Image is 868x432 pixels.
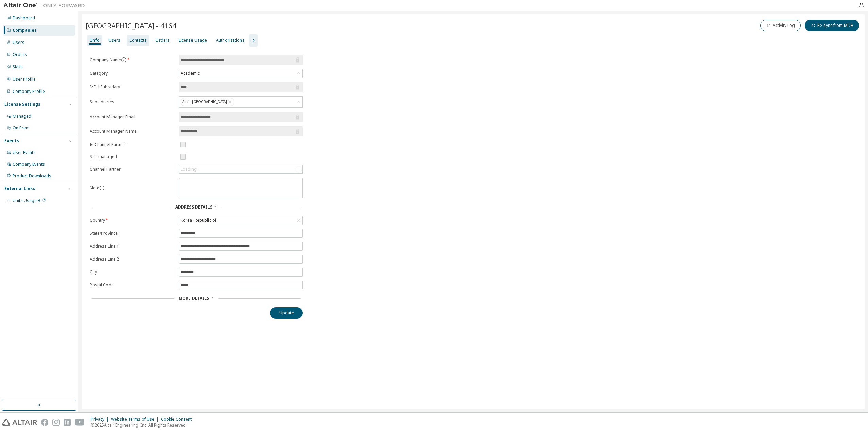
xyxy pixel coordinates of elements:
[181,167,200,172] div: Loading...
[4,186,35,192] div: External Links
[108,38,120,43] div: Users
[91,422,196,428] p: © 2025 Altair Engineering, Inc. All Rights Reserved.
[121,57,127,63] button: information
[181,98,234,106] div: Altair [GEOGRAPHIC_DATA]
[86,21,177,30] span: [GEOGRAPHIC_DATA] - 4164
[13,15,35,21] div: Dashboard
[13,28,37,33] div: Companies
[179,295,209,301] span: More Details
[41,419,48,426] img: facebook.svg
[90,114,175,120] label: Account Manager Email
[13,125,30,131] div: On Prem
[4,138,19,144] div: Events
[175,204,212,210] span: Address Details
[90,38,100,43] div: Info
[13,198,46,203] span: Units Usage BI
[13,150,36,155] div: User Events
[179,165,302,173] div: Loading...
[75,419,85,426] img: youtube.svg
[13,162,45,167] div: Company Events
[90,84,175,90] label: MDH Subsidary
[90,99,175,105] label: Subsidiaries
[111,417,161,422] div: Website Terms of Use
[90,71,175,76] label: Category
[90,154,175,160] label: Self-managed
[90,167,175,172] label: Channel Partner
[760,20,801,31] button: Activity Log
[179,38,207,43] div: License Usage
[90,185,99,191] label: Note
[13,64,23,70] div: SKUs
[90,256,175,262] label: Address Line 2
[91,417,111,422] div: Privacy
[179,69,302,78] div: Academic
[64,419,71,426] img: linkedin.svg
[13,77,36,82] div: User Profile
[179,97,302,107] div: Altair [GEOGRAPHIC_DATA]
[216,38,245,43] div: Authorizations
[99,185,105,191] button: information
[179,216,302,225] div: Korea (Republic of)
[13,52,27,57] div: Orders
[3,2,88,9] img: Altair One
[90,244,175,249] label: Address Line 1
[90,282,175,288] label: Postal Code
[90,57,175,63] label: Company Name
[90,129,175,134] label: Account Manager Name
[129,38,147,43] div: Contacts
[13,114,31,119] div: Managed
[13,173,51,179] div: Product Downloads
[13,40,24,45] div: Users
[13,89,45,94] div: Company Profile
[155,38,170,43] div: Orders
[180,70,201,77] div: Academic
[90,218,175,223] label: Country
[161,417,196,422] div: Cookie Consent
[90,142,175,147] label: Is Channel Partner
[4,102,40,107] div: License Settings
[90,269,175,275] label: City
[805,20,859,31] button: Re-sync from MDH
[270,307,303,319] button: Update
[52,419,60,426] img: instagram.svg
[180,217,218,224] div: Korea (Republic of)
[90,231,175,236] label: State/Province
[2,419,37,426] img: altair_logo.svg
